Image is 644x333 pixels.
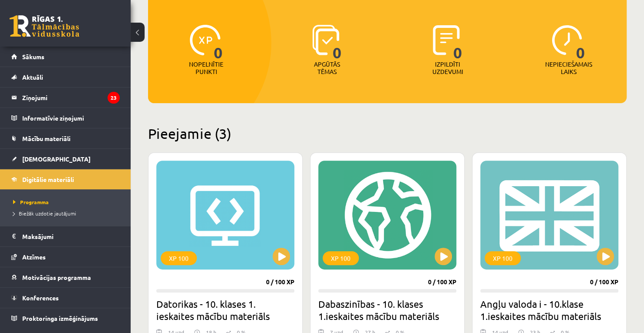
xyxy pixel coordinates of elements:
h2: Datorikas - 10. klases 1. ieskaites mācību materiāls [156,298,294,322]
a: Motivācijas programma [11,267,120,287]
span: Biežāk uzdotie jautājumi [13,210,76,217]
span: Atzīmes [22,253,46,261]
p: Izpildīti uzdevumi [431,61,465,75]
a: Sākums [11,47,120,67]
a: Rīgas 1. Tālmācības vidusskola [10,15,79,37]
img: icon-clock-7be60019b62300814b6bd22b8e044499b485619524d84068768e800edab66f18.svg [552,25,582,55]
span: Programma [13,198,49,205]
p: Nopelnītie punkti [189,61,223,75]
span: Sākums [22,53,44,61]
span: Motivācijas programma [22,273,91,281]
div: XP 100 [161,251,197,265]
legend: Informatīvie ziņojumi [22,108,120,128]
p: Nepieciešamais laiks [545,61,592,75]
div: XP 100 [485,251,521,265]
legend: Ziņojumi [22,87,120,108]
a: [DEMOGRAPHIC_DATA] [11,149,120,169]
a: Informatīvie ziņojumi [11,108,120,128]
span: 0 [453,25,462,61]
a: Atzīmes [11,247,120,267]
a: Digitālie materiāli [11,169,120,189]
span: Digitālie materiāli [22,175,74,183]
img: icon-completed-tasks-ad58ae20a441b2904462921112bc710f1caf180af7a3daa7317a5a94f2d26646.svg [433,25,460,55]
img: icon-xp-0682a9bc20223a9ccc6f5883a126b849a74cddfe5390d2b41b4391c66f2066e7.svg [190,25,220,55]
span: Aktuāli [22,73,43,81]
p: Apgūtās tēmas [310,61,344,75]
a: Proktoringa izmēģinājums [11,308,120,328]
img: icon-learned-topics-4a711ccc23c960034f471b6e78daf4a3bad4a20eaf4de84257b87e66633f6470.svg [312,25,340,55]
span: 0 [214,25,223,61]
span: 0 [333,25,342,61]
div: XP 100 [323,251,359,265]
h2: Angļu valoda i - 10.klase 1.ieskaites mācību materiāls [480,298,618,322]
span: 0 [576,25,585,61]
a: Mācību materiāli [11,128,120,148]
span: Proktoringa izmēģinājums [22,314,98,322]
span: Konferences [22,294,59,302]
a: Biežāk uzdotie jautājumi [13,209,122,217]
a: Aktuāli [11,67,120,87]
span: [DEMOGRAPHIC_DATA] [22,155,91,163]
legend: Maksājumi [22,226,120,246]
a: Maksājumi [11,226,120,246]
span: Mācību materiāli [22,135,71,142]
a: Konferences [11,288,120,308]
a: Ziņojumi23 [11,87,120,108]
h2: Dabaszinības - 10. klases 1.ieskaites mācību materiāls [318,298,456,322]
h2: Pieejamie (3) [148,125,627,142]
i: 23 [108,92,120,104]
a: Programma [13,198,122,206]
